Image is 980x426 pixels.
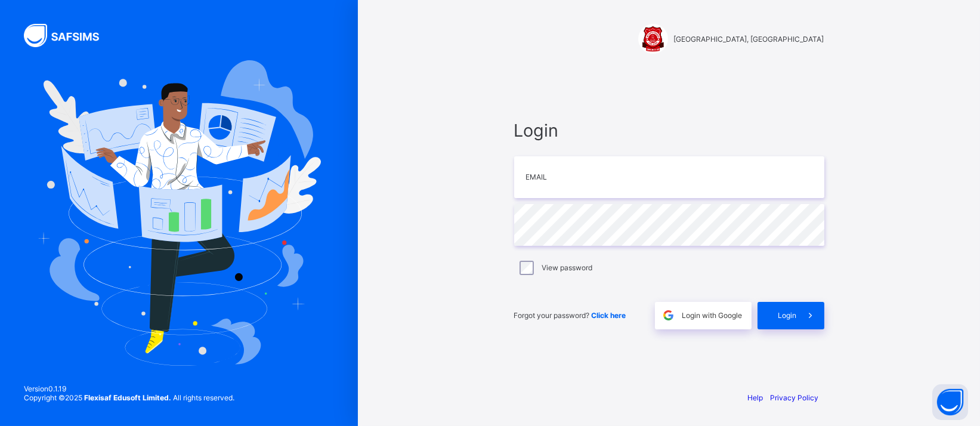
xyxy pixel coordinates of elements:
span: Forgot your password? [514,311,626,320]
strong: Flexisaf Edusoft Limited. [84,393,171,402]
img: google.396cfc9801f0270233282035f929180a.svg [661,308,675,322]
span: Login [778,311,797,320]
span: Version 0.1.19 [24,384,234,393]
span: Login [514,120,824,141]
img: SAFSIMS Logo [24,24,113,47]
span: Login with Google [682,311,743,320]
span: [GEOGRAPHIC_DATA], [GEOGRAPHIC_DATA] [674,35,824,44]
a: Click here [592,311,626,320]
button: Open asap [932,384,968,420]
a: Privacy Policy [771,393,819,402]
img: Hero Image [37,60,321,366]
label: View password [542,263,593,272]
span: Copyright © 2025 All rights reserved. [24,393,234,402]
a: Help [748,393,763,402]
